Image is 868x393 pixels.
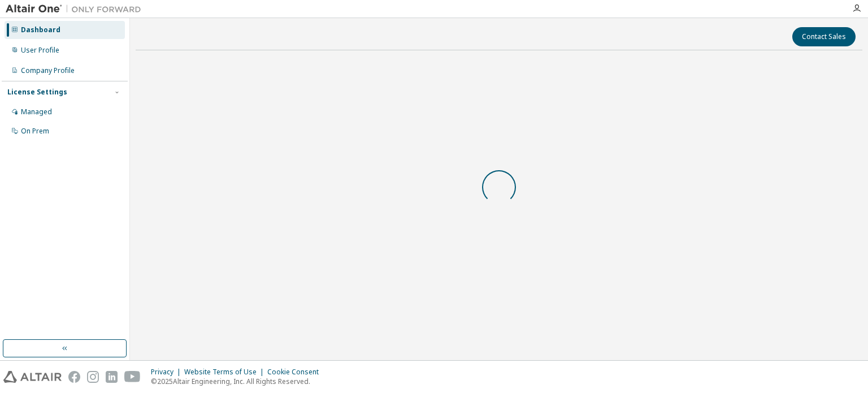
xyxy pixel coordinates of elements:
[21,25,60,34] div: Dashboard
[3,371,62,383] img: altair_logo.svg
[21,66,75,75] div: Company Profile
[21,127,49,136] div: On Prem
[6,3,147,15] img: Altair One
[151,368,184,377] div: Privacy
[184,368,267,377] div: Website Terms of Use
[267,368,325,377] div: Cookie Consent
[124,371,141,383] img: youtube.svg
[151,377,325,386] p: © 2025 Altair Engineering, Inc. All Rights Reserved.
[106,371,118,383] img: linkedin.svg
[68,371,80,383] img: facebook.svg
[7,88,67,97] div: License Settings
[21,107,52,116] div: Managed
[87,371,99,383] img: instagram.svg
[792,27,856,46] button: Contact Sales
[21,46,59,55] div: User Profile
